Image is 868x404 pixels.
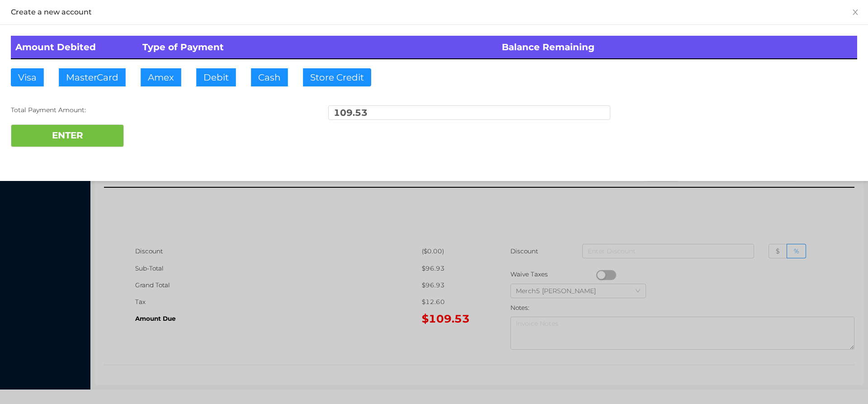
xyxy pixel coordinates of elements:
button: Debit [196,68,236,86]
button: Visa [11,68,44,86]
div: Total Payment Amount: [11,105,293,115]
button: MasterCard [59,68,126,86]
th: Type of Payment [138,36,498,59]
div: Create a new account [11,7,857,17]
button: Cash [251,68,288,86]
i: icon: close [852,9,859,16]
button: ENTER [11,124,124,147]
th: Balance Remaining [497,36,857,59]
button: Amex [141,68,181,86]
button: Store Credit [303,68,371,86]
th: Amount Debited [11,36,138,59]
